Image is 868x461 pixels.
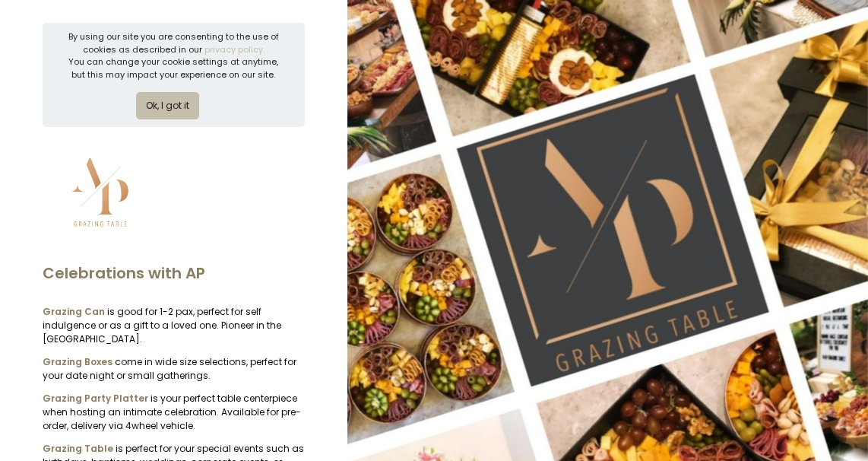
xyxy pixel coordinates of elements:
a: privacy policy. [204,43,265,56]
b: Grazing Table [43,442,113,455]
div: By using our site you are consenting to the use of cookies as described in our You can change you... [66,30,281,81]
img: AP GRAZING TABLE [43,136,157,250]
b: Grazing Party Platter [43,392,148,405]
b: Grazing Boxes [43,355,112,368]
div: is your perfect table centerpiece when hosting an intimate celebration. Available for pre-order, ... [43,392,305,433]
div: is good for 1-2 pax, perfect for self indulgence or as a gift to a loved one. Pioneer in the [GEO... [43,305,305,346]
button: Ok, I got it [136,92,199,119]
div: come in wide size selections, perfect for your date night or small gatherings. [43,355,305,383]
b: Grazing Can [43,305,105,318]
div: Celebrations with AP [43,250,305,296]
